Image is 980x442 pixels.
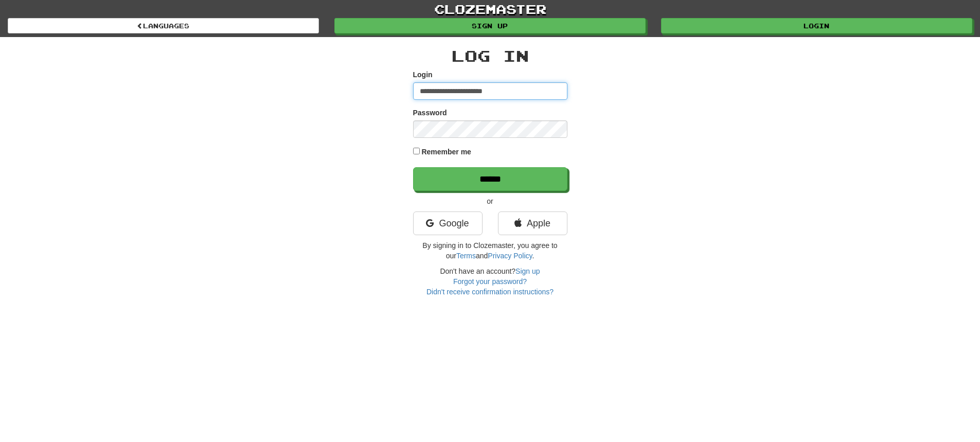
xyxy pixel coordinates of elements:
label: Password [413,108,447,118]
a: Privacy Policy [488,252,532,260]
a: Didn't receive confirmation instructions? [426,288,554,296]
p: By signing in to Clozemaster, you agree to our and . [413,240,567,261]
a: Languages [8,18,319,33]
p: or [413,196,567,206]
label: Login [413,69,433,80]
a: Terms [456,252,476,260]
div: Don't have an account? [413,266,567,297]
label: Remember me [421,147,471,157]
a: Login [661,18,972,33]
a: Forgot your password? [453,277,527,286]
a: Sign up [515,267,540,275]
a: Google [413,211,483,235]
a: Sign up [334,18,646,33]
a: Apple [498,211,567,235]
h2: Log In [413,47,567,64]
